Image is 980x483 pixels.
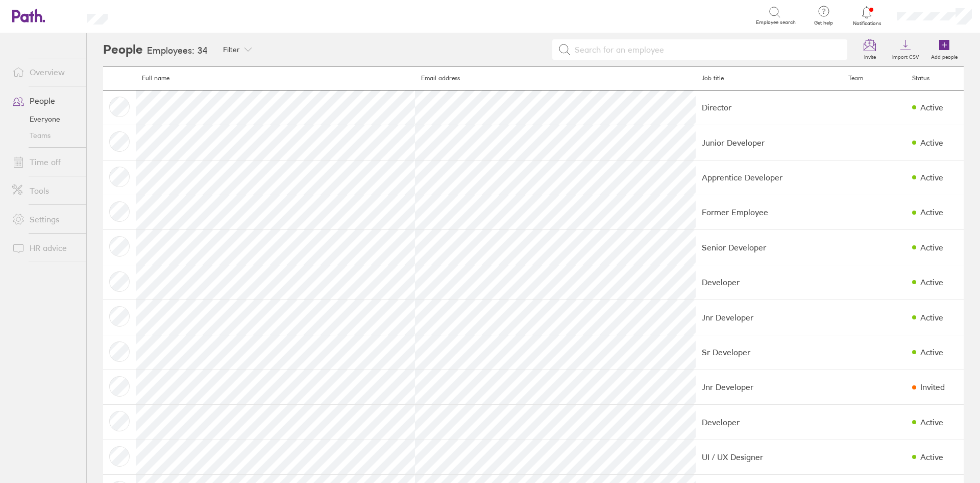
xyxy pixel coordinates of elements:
a: Tools [4,180,86,201]
td: Developer [696,265,842,300]
a: Invite [853,33,886,66]
td: Sr Developer [696,335,842,370]
th: Full name [136,66,415,90]
h3: Employees: 34 [147,45,208,56]
div: Active [920,103,943,112]
div: Active [920,452,943,462]
a: HR advice [4,238,86,258]
div: Active [920,138,943,147]
label: Add people [925,51,964,60]
td: Senior Developer [696,230,842,265]
a: Settings [4,209,86,229]
label: Import CSV [886,51,925,60]
div: Active [920,173,943,182]
div: Active [920,313,943,322]
a: Notifications [850,5,884,27]
a: Teams [4,127,86,144]
div: Active [920,418,943,427]
td: Junior Developer [696,125,842,160]
td: Director [696,90,842,125]
a: Add people [925,33,964,66]
h2: People [103,33,143,66]
label: Invite [858,51,882,60]
div: Search [135,11,161,20]
th: Team [842,66,906,90]
td: Developer [696,405,842,440]
th: Job title [696,66,842,90]
span: Employee search [756,19,796,26]
a: People [4,90,86,111]
a: Overview [4,62,86,82]
span: Get help [807,20,840,26]
div: Active [920,278,943,287]
td: UI / UX Designer [696,440,842,474]
div: Active [920,348,943,357]
th: Email address [415,66,696,90]
div: Active [920,208,943,217]
th: Status [906,66,964,90]
a: Time off [4,152,86,172]
span: Notifications [850,20,884,27]
td: Former Employee [696,195,842,229]
a: Everyone [4,111,86,127]
div: Active [920,243,943,252]
div: Invited [920,382,945,392]
td: Jnr Developer [696,370,842,404]
input: Search for an employee [571,40,842,59]
a: Import CSV [886,33,925,66]
td: Apprentice Developer [696,160,842,195]
td: Jnr Developer [696,300,842,335]
span: Filter [223,45,240,54]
